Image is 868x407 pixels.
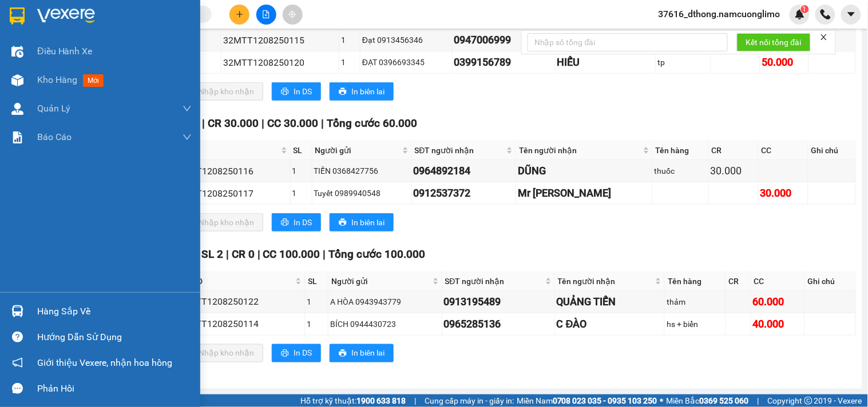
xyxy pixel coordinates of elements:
span: mới [83,74,104,87]
span: In biên lai [351,347,385,360]
img: icon-new-feature [795,9,805,19]
img: warehouse-icon [11,46,23,58]
strong: 0708 023 035 - 0935 103 250 [553,396,657,405]
td: 32MTT1208250120 [221,51,339,74]
button: file-add [256,5,276,25]
div: 50.000 [762,54,807,70]
span: Mã GD [179,275,293,288]
span: SĐT người nhận [445,275,543,288]
span: Điều hành xe [37,44,93,58]
div: A HÒA 0943943779 [330,296,440,308]
button: printerIn biên lai [330,82,394,101]
strong: 0369 525 060 [700,396,749,405]
span: In biên lai [351,85,385,98]
input: Nhập số tổng đài [528,33,728,51]
div: 1 [307,318,326,330]
th: CR [726,272,751,291]
div: 30.000 [760,185,806,201]
button: printerIn DS [272,213,321,232]
th: Tên hàng [653,141,709,160]
div: HIẾU [557,54,654,70]
div: Hàng sắp về [37,303,192,320]
div: 32MTT1208250122 [177,294,303,309]
td: 32MTT1208250122 [176,291,305,313]
span: CR 30.000 [208,117,259,130]
span: Người gửi [331,275,430,288]
span: CC 30.000 [267,117,318,130]
div: DŨNG [518,163,651,179]
span: In DS [294,216,312,229]
strong: 1900 633 818 [356,396,406,405]
div: 40.000 [753,316,803,332]
span: printer [281,218,289,228]
span: printer [339,218,347,228]
div: 1 [341,34,358,46]
div: Mr [PERSON_NAME] [518,185,651,201]
div: 32MTT1208250120 [223,55,337,70]
div: 0913195489 [444,294,553,310]
div: 32MTT1208250114 [177,317,303,331]
span: Người gửi [315,144,400,157]
img: logo-vxr [10,7,25,25]
div: 0399156789 [454,54,553,70]
div: 30.000 [711,163,756,179]
div: Tuyết 0989940548 [314,187,410,199]
span: printer [339,87,347,97]
td: 0912537372 [412,182,517,205]
th: Ghi chú [805,272,856,291]
button: printerIn biên lai [330,213,394,232]
span: SL 2 [201,248,223,261]
div: 32MTT1208250116 [173,164,288,178]
span: Kho hàng [37,74,77,85]
td: Mr Phương [516,182,653,205]
div: tp [657,56,709,69]
div: TIẾN 0368427756 [314,165,410,177]
span: aim [288,10,296,18]
td: 0964892184 [412,160,517,182]
img: phone-icon [821,9,831,19]
th: CC [759,141,808,160]
img: warehouse-icon [11,305,23,317]
span: printer [281,349,289,358]
span: CR 0 [232,248,255,261]
span: printer [339,349,347,358]
span: 37616_dthong.namcuonglimo [649,7,790,21]
th: CR [709,141,759,160]
div: 0947006999 [454,32,553,48]
span: Tổng cước 60.000 [327,117,417,130]
div: Phản hồi [37,380,192,397]
span: | [758,394,759,407]
th: Tên hàng [665,272,726,291]
td: HIẾU [556,51,656,74]
div: 0964892184 [414,163,514,179]
button: printerIn DS [272,82,321,101]
div: 60.000 [753,294,803,310]
div: 1 [341,56,358,69]
div: Hướng dẫn sử dụng [37,329,192,346]
div: thảm [667,296,723,308]
th: CC [751,272,805,291]
img: solution-icon [11,131,23,143]
td: 0913195489 [442,291,555,313]
div: 32MTT1208250115 [223,33,337,47]
span: Giới thiệu Vexere, nhận hoa hồng [37,356,172,370]
div: C ĐÀO [557,316,663,332]
span: caret-down [846,9,857,19]
span: | [226,248,229,261]
td: QUẢNG TIẾN [555,291,665,313]
div: hs + biển [667,318,723,330]
div: 32MTT1208250117 [173,186,288,201]
span: Tổng cước 100.000 [329,248,426,261]
span: Kết nối tổng đài [746,36,802,49]
span: SĐT người nhận [415,144,505,157]
div: 1 [307,296,326,308]
img: warehouse-icon [11,74,23,86]
th: Ghi chú [808,141,856,160]
span: In biên lai [351,216,385,229]
span: CC 100.000 [263,248,320,261]
span: | [202,117,205,130]
div: BÍCH 0944430723 [330,318,440,330]
span: down [183,133,192,142]
span: message [12,383,23,394]
div: Đạt 0913456346 [362,34,450,46]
